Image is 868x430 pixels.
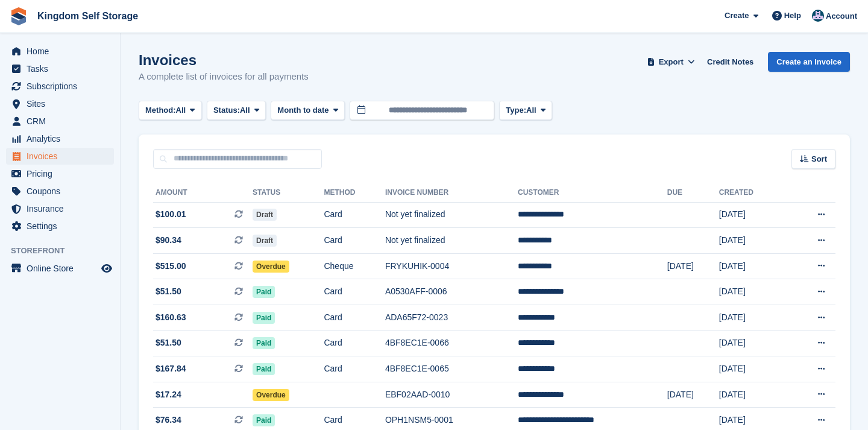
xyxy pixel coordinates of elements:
[385,330,518,356] td: 4BF8EC1E-0066
[719,228,786,254] td: [DATE]
[156,311,186,324] span: $160.63
[207,101,266,121] button: Status: All
[659,56,684,68] span: Export
[33,6,143,26] a: Kingdom Self Storage
[99,261,114,276] a: Preview store
[324,356,385,382] td: Card
[6,95,114,112] a: menu
[719,183,786,203] th: Created
[6,260,114,277] a: menu
[506,104,526,116] span: Type:
[385,183,518,203] th: Invoice Number
[27,78,99,95] span: Subscriptions
[27,113,99,130] span: CRM
[27,165,99,182] span: Pricing
[702,52,758,72] a: Credit Notes
[213,104,240,116] span: Status:
[253,286,275,298] span: Paid
[6,183,114,200] a: menu
[156,388,181,401] span: $17.24
[27,218,99,235] span: Settings
[253,209,277,221] span: Draft
[139,70,309,84] p: A complete list of invoices for all payments
[725,10,749,22] span: Create
[667,253,719,279] td: [DATE]
[719,253,786,279] td: [DATE]
[10,7,28,25] img: stora-icon-8386f47178a22dfd0bd8f6a31ec36ba5ce8667c1dd55bd0f319d3a0aa187defe.svg
[27,148,99,165] span: Invoices
[385,253,518,279] td: FRYKUHIK-0004
[385,202,518,228] td: Not yet finalized
[6,43,114,60] a: menu
[145,104,176,116] span: Method:
[271,101,345,121] button: Month to date
[240,104,250,116] span: All
[27,260,99,277] span: Online Store
[644,52,697,72] button: Export
[518,183,667,203] th: Customer
[385,228,518,254] td: Not yet finalized
[719,279,786,305] td: [DATE]
[667,183,719,203] th: Due
[253,337,275,349] span: Paid
[139,101,202,121] button: Method: All
[324,183,385,203] th: Method
[6,165,114,182] a: menu
[27,200,99,217] span: Insurance
[156,414,181,426] span: $76.34
[139,52,309,68] h1: Invoices
[6,200,114,217] a: menu
[11,245,120,257] span: Storefront
[6,60,114,77] a: menu
[153,183,253,203] th: Amount
[324,330,385,356] td: Card
[784,10,801,22] span: Help
[812,10,824,22] img: Bradley Werlin
[6,113,114,130] a: menu
[385,305,518,331] td: ADA65F72-0023
[324,202,385,228] td: Card
[324,279,385,305] td: Card
[156,337,181,349] span: $51.50
[324,305,385,331] td: Card
[27,95,99,112] span: Sites
[324,253,385,279] td: Cheque
[27,130,99,147] span: Analytics
[6,148,114,165] a: menu
[719,202,786,228] td: [DATE]
[156,208,186,221] span: $100.01
[385,279,518,305] td: A0530AFF-0006
[253,183,324,203] th: Status
[253,414,275,426] span: Paid
[526,104,536,116] span: All
[253,312,275,324] span: Paid
[719,382,786,408] td: [DATE]
[6,78,114,95] a: menu
[667,382,719,408] td: [DATE]
[719,356,786,382] td: [DATE]
[385,382,518,408] td: EBF02AAD-0010
[27,183,99,200] span: Coupons
[277,104,329,116] span: Month to date
[253,261,289,273] span: Overdue
[27,43,99,60] span: Home
[156,234,181,247] span: $90.34
[719,330,786,356] td: [DATE]
[156,285,181,298] span: $51.50
[156,362,186,375] span: $167.84
[385,356,518,382] td: 4BF8EC1E-0065
[324,228,385,254] td: Card
[253,235,277,247] span: Draft
[811,153,827,165] span: Sort
[6,218,114,235] a: menu
[826,10,857,22] span: Account
[719,305,786,331] td: [DATE]
[176,104,186,116] span: All
[768,52,850,72] a: Create an Invoice
[6,130,114,147] a: menu
[499,101,552,121] button: Type: All
[253,389,289,401] span: Overdue
[156,260,186,273] span: $515.00
[27,60,99,77] span: Tasks
[253,363,275,375] span: Paid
